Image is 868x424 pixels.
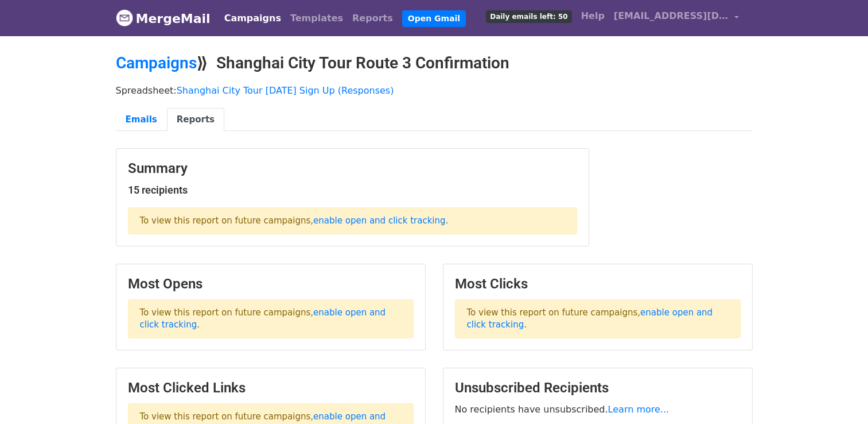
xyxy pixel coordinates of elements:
[116,84,753,97] p: Spreadsheet:
[402,10,466,27] a: Open Gmail
[455,380,741,396] h3: Unsubscribed Recipients
[128,184,577,196] h5: 15 recipients
[116,6,211,30] a: MergeMail
[167,108,224,132] a: Reports
[577,5,609,28] a: Help
[128,207,577,234] p: To view this report on future campaigns, .
[128,380,414,396] h3: Most Clicked Links
[455,276,741,292] h3: Most Clicks
[116,53,197,72] a: Campaigns
[481,5,576,28] a: Daily emails left: 50
[455,403,741,415] p: No recipients have unsubscribed.
[128,299,414,338] p: To view this report on future campaigns, .
[220,7,286,30] a: Campaigns
[116,53,753,73] h2: ⟫ Shanghai City Tour Route 3 Confirmation
[116,9,133,26] img: MergeMail logo
[177,85,394,96] a: Shanghai City Tour [DATE] Sign Up (Responses)
[116,108,167,132] a: Emails
[348,7,398,30] a: Reports
[313,215,445,226] a: enable open and click tracking
[128,276,414,292] h3: Most Opens
[455,299,741,338] p: To view this report on future campaigns, .
[128,160,577,177] h3: Summary
[614,9,729,23] span: [EMAIL_ADDRESS][DOMAIN_NAME]
[486,10,571,23] span: Daily emails left: 50
[608,404,670,415] a: Learn more...
[286,7,348,30] a: Templates
[609,5,744,32] a: [EMAIL_ADDRESS][DOMAIN_NAME]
